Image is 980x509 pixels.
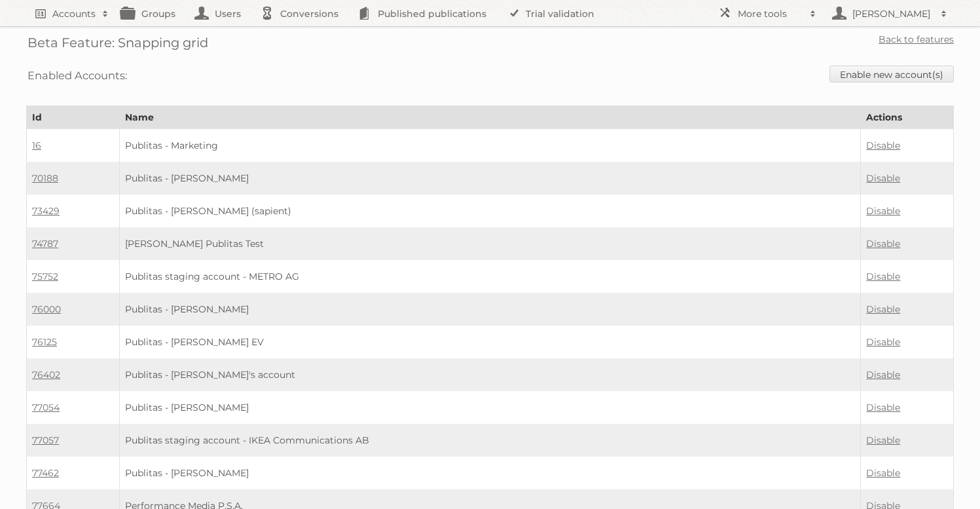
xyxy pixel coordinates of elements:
a: 73429 [32,205,60,217]
td: Publitas - [PERSON_NAME] EV [119,326,861,358]
td: Publitas - [PERSON_NAME] (sapient) [119,195,861,227]
td: Publitas staging account - IKEA Communications AB [119,424,861,457]
a: 75752 [32,271,58,282]
a: Disable [866,238,900,250]
h2: [PERSON_NAME] [849,7,934,20]
a: Disable [866,369,900,381]
a: Disable [866,271,900,282]
td: Publitas - Marketing [119,129,861,162]
a: Disable [866,434,900,446]
td: Publitas staging account - METRO AG [119,260,861,293]
th: Id [27,106,120,129]
a: Disable [866,467,900,479]
td: Publitas - [PERSON_NAME] [119,162,861,195]
h2: Beta Feature: Snapping grid [27,33,208,52]
a: 77054 [32,402,60,413]
a: Disable [866,172,900,184]
td: Publitas - [PERSON_NAME] [119,293,861,326]
a: 76125 [32,336,57,348]
a: 77462 [32,467,59,479]
a: Disable [866,205,900,217]
h2: Accounts [52,7,96,20]
a: 76000 [32,303,61,315]
a: Disable [866,336,900,348]
td: Publitas - [PERSON_NAME] [119,391,861,424]
th: Name [119,106,861,129]
a: Disable [866,140,900,151]
a: 74787 [32,238,58,250]
a: 16 [32,140,41,151]
h2: More tools [738,7,803,20]
a: 70188 [32,172,58,184]
td: Publitas - [PERSON_NAME]'s account [119,358,861,391]
h3: Enabled Accounts: [27,66,127,85]
a: Enable new account(s) [829,66,954,83]
td: Publitas - [PERSON_NAME] [119,457,861,489]
a: Disable [866,303,900,315]
a: 77057 [32,434,59,446]
a: Back to features [879,33,954,45]
th: Actions [861,106,954,129]
td: [PERSON_NAME] Publitas Test [119,227,861,260]
a: Disable [866,402,900,413]
a: 76402 [32,369,60,381]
